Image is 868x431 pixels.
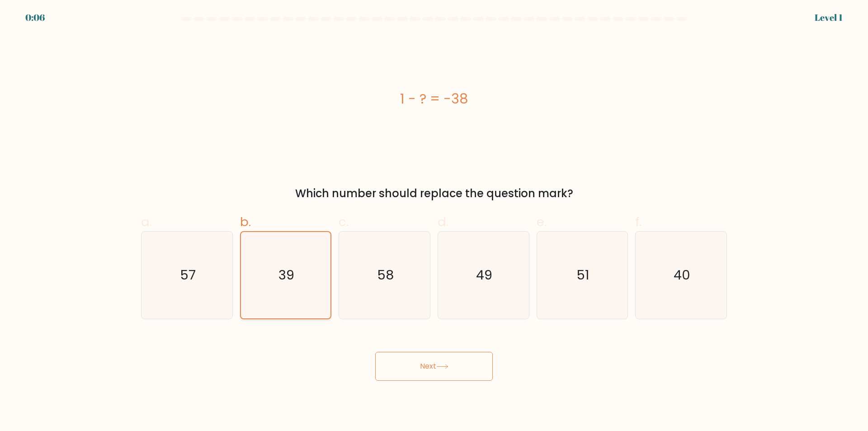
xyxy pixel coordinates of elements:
[339,213,349,231] span: c.
[25,11,45,24] div: 0:06
[635,213,642,231] span: f.
[180,266,196,284] text: 57
[577,266,590,284] text: 51
[141,89,727,109] div: 1 - ? = -38
[141,213,152,231] span: a.
[240,213,251,231] span: b.
[438,213,448,231] span: d.
[146,185,722,202] div: Which number should replace the question mark?
[278,266,294,284] text: 39
[674,266,690,284] text: 40
[537,213,547,231] span: e.
[815,11,843,24] div: Level 1
[476,266,492,284] text: 49
[377,266,394,284] text: 58
[375,352,493,381] button: Next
